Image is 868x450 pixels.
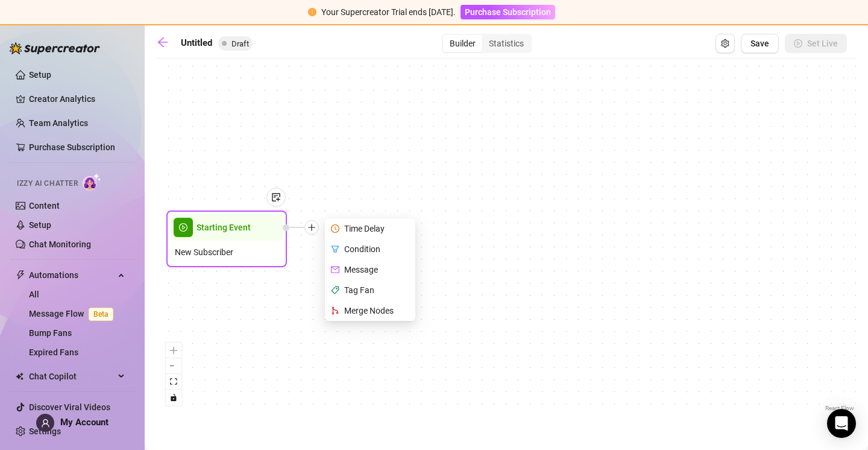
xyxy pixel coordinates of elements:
div: Condition [327,239,415,259]
span: New Subscriber [175,246,233,259]
span: plus [307,223,316,232]
img: Sticky Note [271,192,281,202]
span: clock-circle [331,224,339,233]
button: Set Live [785,34,847,53]
span: Automations [29,265,115,285]
button: fit view [166,374,181,390]
a: Setup [29,220,51,230]
span: setting [721,39,729,48]
span: Izzy AI Chatter [17,178,78,189]
div: Message [327,259,415,280]
a: Purchase Subscription [29,142,115,152]
div: Sticky Noteplay-circleStarting EventNew Subscriberclock-circleTime DelayfilterConditionmailMessag... [166,211,287,267]
button: zoom out [166,358,181,374]
span: Draft [231,39,249,48]
img: AI Chatter [83,173,101,191]
div: React Flow controls [166,343,181,405]
a: arrow-left [157,36,175,51]
button: Open Exit Rules [715,34,735,53]
a: Purchase Subscription [461,7,555,17]
span: Your Supercreator Trial ends [DATE]. [321,7,456,17]
a: Content [29,201,60,211]
a: Setup [29,70,51,80]
span: user [41,419,50,428]
a: Chat Monitoring [29,239,91,249]
span: thunderbolt [16,270,25,280]
div: Statistics [482,35,530,52]
div: Tag Fan [327,280,415,300]
a: Settings [29,426,61,436]
span: filter [331,245,339,253]
img: Chat Copilot [16,372,24,381]
img: logo-BBDzfeDw.svg [10,42,100,54]
span: Beta [89,308,113,321]
button: toggle interactivity [166,390,181,405]
span: merge [331,306,339,315]
span: tag [331,286,339,294]
button: Purchase Subscription [461,5,555,19]
span: Purchase Subscription [465,7,551,17]
strong: Untitled [181,37,212,48]
a: Message FlowBeta [29,309,118,318]
div: Builder [443,35,482,52]
span: mail [331,265,339,274]
span: exclamation-circle [308,8,316,16]
span: Starting Event [197,221,251,234]
div: segmented control [442,34,532,53]
span: play-circle [174,218,193,237]
span: Chat Copilot [29,367,115,386]
span: Save [750,39,769,48]
a: Discover Viral Videos [29,402,110,412]
a: Expired Fans [29,347,78,357]
a: Team Analytics [29,118,88,128]
span: My Account [60,417,108,428]
a: Creator Analytics [29,89,125,109]
div: Time Delay [327,218,415,239]
button: Save Flow [741,34,779,53]
div: Merge Nodes [327,300,415,321]
a: Bump Fans [29,328,72,338]
div: Open Intercom Messenger [827,409,856,438]
a: All [29,290,39,299]
a: React Flow attribution [825,405,854,411]
span: arrow-left [157,36,169,48]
